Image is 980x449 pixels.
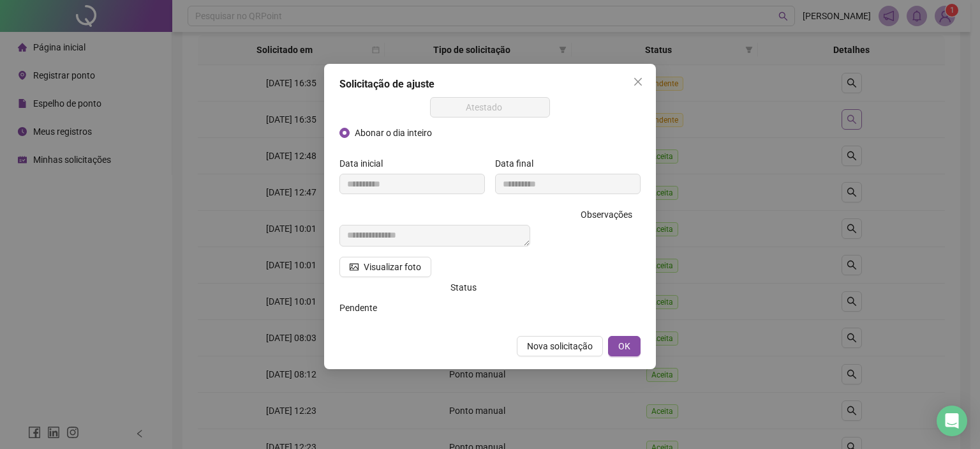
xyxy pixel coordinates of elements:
span: close [633,77,643,87]
button: OK [608,336,641,356]
span: OK [618,339,630,353]
span: Abonar o dia inteiro [350,126,437,140]
span: picture [350,263,359,271]
label: Data inicial [339,153,391,174]
label: Observações [581,204,641,225]
span: Atestado [438,98,543,117]
button: Close [628,72,648,92]
span: Nova solicitação [527,339,593,353]
label: Status [450,277,485,298]
div: Pendente [339,301,485,315]
button: Visualizar foto [339,257,431,277]
div: Open Intercom Messenger [937,406,967,436]
label: Data final [495,153,542,174]
span: Visualizar foto [364,260,421,274]
div: Solicitação de ajuste [339,77,641,92]
button: Nova solicitação [517,336,603,356]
